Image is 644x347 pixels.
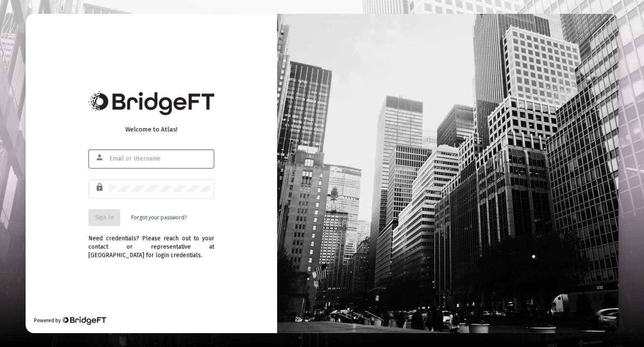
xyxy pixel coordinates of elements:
input: Email or Username [109,155,210,162]
div: Need credentials? Please reach out to your contact or representative at [GEOGRAPHIC_DATA] for log... [88,226,214,260]
span: Sign In [95,214,114,221]
button: Sign In [88,209,120,226]
div: Welcome to Atlas! [88,125,214,134]
img: Bridge Financial Technology Logo [62,316,106,325]
mat-icon: person [95,152,105,163]
a: Forgot your password? [131,213,187,222]
img: Bridge Financial Technology Logo [88,91,214,115]
div: Powered by [34,316,106,325]
mat-icon: lock [95,182,105,192]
